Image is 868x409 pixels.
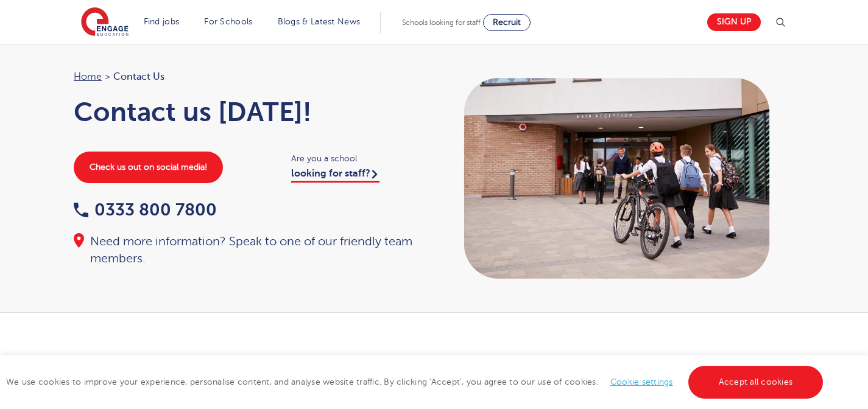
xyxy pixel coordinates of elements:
[74,152,223,183] a: Check us out on social media!
[610,377,673,386] a: Cookie settings
[74,71,102,82] a: Home
[113,69,164,85] span: Contact Us
[81,7,129,38] img: Engage Education
[402,18,481,27] span: Schools looking for staff
[204,17,252,26] a: For Schools
[74,233,422,267] div: Need more information? Speak to one of our friendly team members.
[483,14,531,31] a: Recruit
[74,69,422,85] nav: breadcrumb
[6,377,826,386] span: We use cookies to improve your experience, personalise content, and analyse website traffic. By c...
[688,366,824,399] a: Accept all cookies
[74,97,422,127] h1: Contact us [DATE]!
[707,13,761,31] a: Sign up
[144,17,180,26] a: Find jobs
[105,71,110,82] span: >
[74,200,217,219] a: 0333 800 7800
[291,152,422,166] span: Are you a school
[493,18,521,27] span: Recruit
[278,17,361,26] a: Blogs & Latest News
[291,168,379,183] a: looking for staff?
